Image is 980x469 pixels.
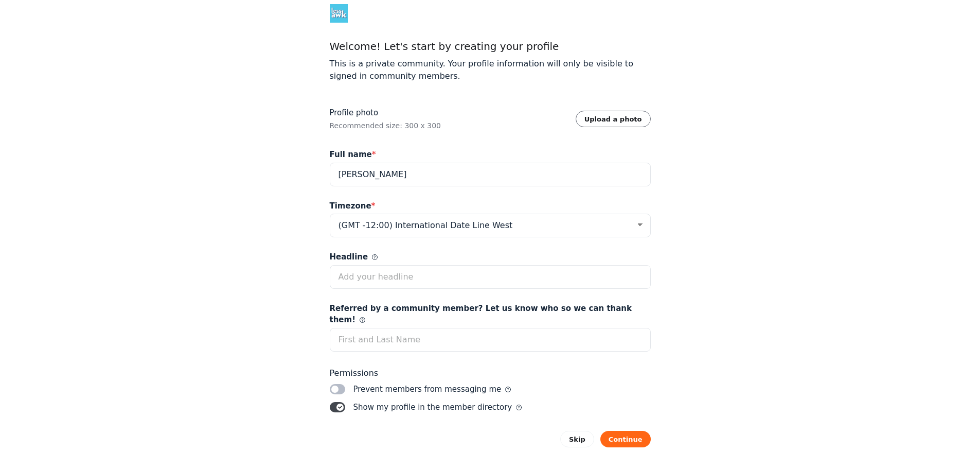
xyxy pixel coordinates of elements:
img: Less Awkward Hub [330,4,348,23]
span: Headline [330,251,378,263]
span: Prevent members from messaging me [353,384,511,395]
p: This is a private community. Your profile information will only be visible to signed in community... [330,58,651,82]
button: Upload a photo [576,111,651,127]
div: Recommended size: 300 x 300 [330,120,441,131]
h1: Welcome! Let's start by creating your profile [330,39,651,54]
span: Timezone [330,200,376,212]
span: Referred by a community member? Let us know who so we can thank them! [330,303,651,326]
label: Profile photo [330,107,441,119]
input: First and Last Name [330,328,651,352]
button: Continue [600,431,651,447]
span: Permissions [330,368,651,378]
button: Skip [560,431,594,447]
input: Add your headline [330,265,651,289]
span: Full name [330,149,376,161]
span: Show my profile in the member directory [353,402,522,413]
